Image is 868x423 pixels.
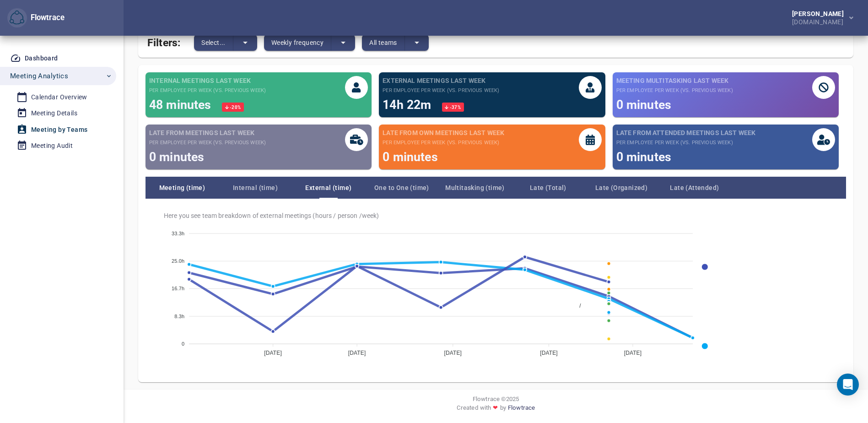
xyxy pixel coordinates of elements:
[512,182,585,193] span: Late (Total)
[616,139,756,146] small: per employee per week (vs. previous week)
[348,350,366,357] tspan: [DATE]
[369,37,397,48] span: All teams
[362,34,405,51] button: All teams
[7,8,65,28] div: Flowtrace
[473,395,519,403] span: Flowtrace © 2025
[31,108,77,119] div: Meeting Details
[837,374,859,396] div: Open Intercom Messenger
[172,258,184,264] tspan: 25.0h
[147,31,180,51] span: Filters:
[149,150,204,164] span: 0 minutes
[365,182,438,193] span: One to One (time)
[149,76,266,85] span: Internal meetings last week
[491,403,500,412] span: ❤
[438,182,512,193] span: Multitasking (time)
[31,140,73,152] div: Meeting Audit
[25,53,58,64] div: Dashboard
[585,182,658,193] span: Late (Organized)
[616,150,671,164] span: 0 minutes
[201,37,226,48] span: Select...
[658,182,731,193] span: Late (Attended)
[362,34,429,51] div: split button
[10,11,24,25] img: Flowtrace
[27,12,65,23] div: Flowtrace
[164,211,835,220] span: Here you see team breakdown of external meetings (hours / person / week )
[149,128,266,137] span: Late from meetings last week
[383,98,434,112] span: 14h 22m
[172,286,184,292] tspan: 16.7h
[146,177,846,199] div: Team breakdown
[172,231,184,236] tspan: 33.3h
[149,87,266,94] small: per employee per week (vs. previous week)
[146,182,219,193] span: Meeting (time)
[264,350,282,357] tspan: [DATE]
[10,70,68,82] span: Meeting Analytics
[194,34,233,51] button: Select...
[792,17,847,25] div: [DOMAIN_NAME]
[264,34,355,51] div: split button
[508,403,535,416] a: Flowtrace
[616,87,733,94] small: per employee per week (vs. previous week)
[182,341,184,347] tspan: 0
[572,303,581,309] span: /
[264,34,331,51] button: Weekly frequency
[174,314,184,319] tspan: 8.3h
[449,105,461,110] span: -37 %
[616,128,756,137] span: Late from attended meetings last week
[194,34,257,51] div: split button
[540,350,558,357] tspan: [DATE]
[31,92,87,103] div: Calendar Overview
[777,8,861,28] button: [PERSON_NAME][DOMAIN_NAME]
[383,150,437,164] span: 0 minutes
[131,403,861,416] div: Created with
[616,76,733,85] span: Meeting Multitasking last week
[500,403,506,416] span: by
[31,124,87,136] div: Meeting by Teams
[383,76,499,85] span: External meetings last week
[383,128,504,137] span: Late from own meetings last week
[444,350,462,357] tspan: [DATE]
[219,182,292,193] span: Internal (time)
[292,182,365,193] span: External (time)
[383,139,504,146] small: per employee per week (vs. previous week)
[383,87,499,94] small: per employee per week (vs. previous week)
[229,105,241,110] span: -20 %
[616,98,671,112] span: 0 minutes
[7,8,27,28] button: Flowtrace
[624,350,642,357] tspan: [DATE]
[271,37,323,48] span: Weekly frequency
[149,98,215,112] span: 48 minutes
[792,11,847,17] div: [PERSON_NAME]
[149,139,266,146] small: per employee per week (vs. previous week)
